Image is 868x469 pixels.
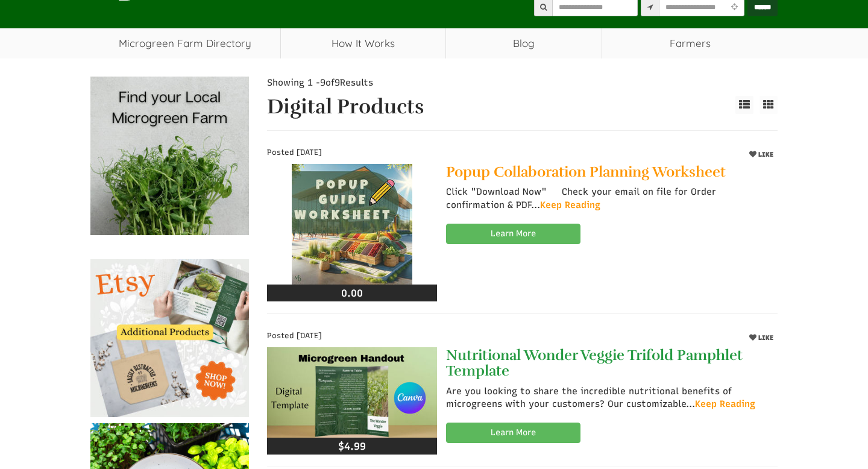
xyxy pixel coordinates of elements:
[446,423,580,443] a: Learn More
[446,385,769,417] p: Are you looking to share the incredible nutritional benefits of microgreens with your customers? ...
[446,164,769,180] a: Popup Collaboration Planning Worksheet
[745,147,778,162] button: LIKE
[756,334,773,342] span: LIKE
[267,331,322,340] span: Posted [DATE]
[446,28,602,58] a: Blog
[335,77,340,88] span: 9
[90,77,249,235] img: Banner Ad
[267,347,437,438] img: Nutritional Wonder Veggie Trifold Pamphlet Template
[292,164,412,285] img: Popup Collaboration Planning Worksheet
[90,28,280,58] a: Microgreen Farm Directory
[281,28,445,58] a: How It Works
[90,259,249,418] img: Additional Products
[267,148,322,157] span: Posted [DATE]
[745,330,778,345] button: LIKE
[728,4,740,11] i: Use Current Location
[695,398,755,411] a: Keep Reading
[602,28,778,58] span: Farmers
[540,199,600,212] a: Keep Reading
[446,186,769,218] p: Click "Download Now" Check your email on file for Order confirmation & PDF...
[756,151,773,159] span: LIKE
[267,96,693,118] h1: Digital Products
[267,438,437,455] div: $4.99
[267,77,437,89] div: Showing 1 - of Results
[446,347,769,379] a: Nutritional Wonder Veggie Trifold Pamphlet Template
[446,224,580,244] a: Learn More
[320,77,325,88] span: 9
[267,285,437,301] div: 0.00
